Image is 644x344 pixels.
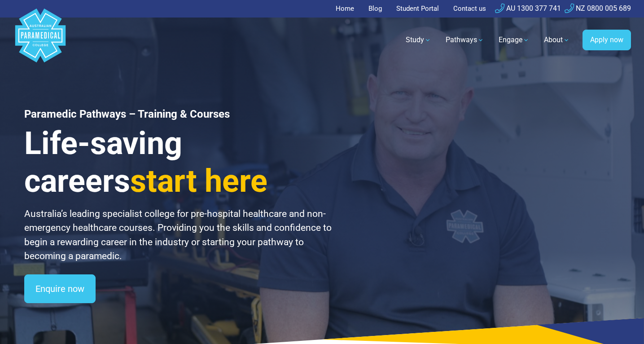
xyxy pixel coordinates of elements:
a: Apply now [583,30,631,50]
a: Australian Paramedical College [13,18,67,63]
span: start here [130,163,267,199]
a: Enquire now [24,274,96,303]
h3: Life-saving careers [24,124,333,200]
a: Study [400,27,437,53]
p: Australia’s leading specialist college for pre-hospital healthcare and non-emergency healthcare c... [24,207,333,264]
a: About [539,27,575,53]
a: AU 1300 377 741 [495,4,561,13]
a: NZ 0800 005 689 [565,4,631,13]
h1: Paramedic Pathways – Training & Courses [24,108,333,121]
a: Engage [493,27,535,53]
a: Pathways [440,27,490,53]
